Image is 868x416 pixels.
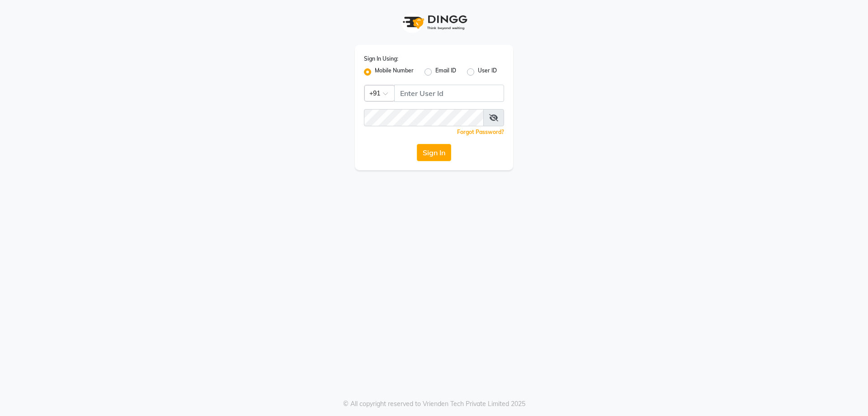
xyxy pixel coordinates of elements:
label: User ID [478,67,497,77]
label: Mobile Number [375,67,414,77]
label: Sign In Using: [364,55,398,63]
img: logo1.svg [398,9,470,36]
button: Sign In [417,144,451,161]
a: Forgot Password? [457,129,504,135]
label: Email ID [435,67,456,77]
input: Username [394,85,504,102]
input: Username [364,109,484,126]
